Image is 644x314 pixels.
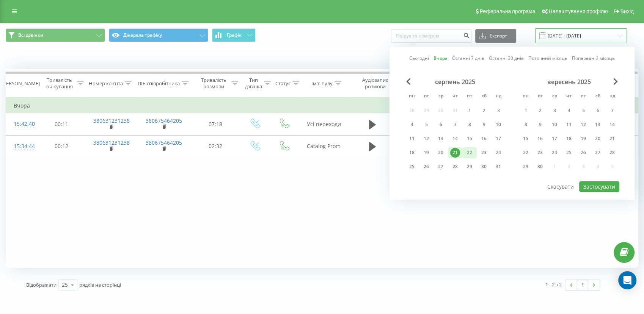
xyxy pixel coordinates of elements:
[593,120,603,130] div: 13
[535,134,545,144] div: 16
[227,33,242,38] span: Графік
[419,119,434,130] div: вт 5 серп 2025 р.
[521,148,531,158] div: 22
[465,162,474,172] div: 29
[477,161,491,172] div: сб 30 серп 2025 р.
[6,28,105,42] button: Всі дзвінки
[491,105,506,116] div: нд 3 серп 2025 р.
[450,162,460,172] div: 28
[421,148,431,158] div: 19
[547,119,562,130] div: ср 10 вер 2025 р.
[6,98,638,113] td: Вчора
[191,135,240,157] td: 02:32
[356,77,394,90] div: Аудіозапис розмови
[518,161,533,172] div: пн 29 вер 2025 р.
[534,91,546,102] abbr: вівторок
[543,181,578,192] button: Скасувати
[405,161,419,172] div: пн 25 серп 2025 р.
[493,134,503,144] div: 17
[478,91,490,102] abbr: субота
[477,105,491,116] div: сб 2 серп 2025 р.
[407,162,417,172] div: 25
[14,117,30,131] div: 15:42:40
[448,147,462,158] div: чт 21 серп 2025 р.
[477,119,491,130] div: сб 9 серп 2025 р.
[491,119,506,130] div: нд 10 серп 2025 р.
[562,119,576,130] div: чт 11 вер 2025 р.
[434,55,448,62] a: Вчора
[521,134,531,144] div: 15
[479,106,489,116] div: 2
[493,106,503,116] div: 3
[44,77,75,90] div: Тривалість очікування
[448,133,462,144] div: чт 14 серп 2025 р.
[146,117,182,124] a: 380675464205
[479,148,489,158] div: 23
[491,147,506,158] div: нд 24 серп 2025 р.
[138,80,180,87] div: ПІБ співробітника
[549,91,560,102] abbr: середа
[434,147,448,158] div: ср 20 серп 2025 р.
[593,106,603,116] div: 6
[605,105,619,116] div: нд 7 вер 2025 р.
[419,161,434,172] div: вт 26 серп 2025 р.
[421,120,431,130] div: 5
[462,133,477,144] div: пт 15 серп 2025 р.
[465,134,474,144] div: 15
[465,148,474,158] div: 22
[479,120,489,130] div: 9
[436,148,446,158] div: 20
[550,106,559,116] div: 3
[436,120,446,130] div: 6
[578,148,588,158] div: 26
[436,134,446,144] div: 13
[618,271,636,289] div: Open Intercom Messenger
[578,134,588,144] div: 19
[576,133,591,144] div: пт 19 вер 2025 р.
[550,148,559,158] div: 24
[564,148,574,158] div: 25
[464,91,475,102] abbr: п’ятниця
[591,119,605,130] div: сб 13 вер 2025 р.
[26,281,57,288] span: Відображати
[518,147,533,158] div: пн 22 вер 2025 р.
[572,55,615,62] a: Попередній місяць
[475,29,516,43] button: Експорт
[191,113,240,135] td: 07:18
[607,106,617,116] div: 7
[462,147,477,158] div: пт 22 серп 2025 р.
[452,55,484,62] a: Останні 7 днів
[535,148,545,158] div: 23
[489,55,524,62] a: Останні 30 днів
[419,133,434,144] div: вт 12 серп 2025 р.
[93,139,130,146] a: 380631231238
[548,8,608,14] span: Налаштування профілю
[391,29,471,43] input: Пошук за номером
[518,133,533,144] div: пн 15 вер 2025 р.
[493,120,503,130] div: 10
[605,147,619,158] div: нд 28 вер 2025 р.
[607,148,617,158] div: 28
[491,133,506,144] div: нд 17 серп 2025 р.
[448,161,462,172] div: чт 28 серп 2025 р.
[93,117,130,124] a: 380631231238
[405,133,419,144] div: пн 11 серп 2025 р.
[421,162,431,172] div: 26
[613,78,618,85] span: Next Month
[89,80,123,87] div: Номер клієнта
[591,147,605,158] div: сб 27 вер 2025 р.
[79,281,121,288] span: рядків на сторінці
[275,80,291,87] div: Статус
[578,106,588,116] div: 5
[298,113,349,135] td: Усі переходи
[518,78,619,86] div: вересень 2025
[62,281,68,289] div: 25
[576,147,591,158] div: пт 26 вер 2025 р.
[550,134,559,144] div: 17
[198,77,229,90] div: Тривалість розмови
[535,106,545,116] div: 2
[465,106,474,116] div: 1
[547,147,562,158] div: ср 24 вер 2025 р.
[434,161,448,172] div: ср 27 серп 2025 р.
[421,134,431,144] div: 12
